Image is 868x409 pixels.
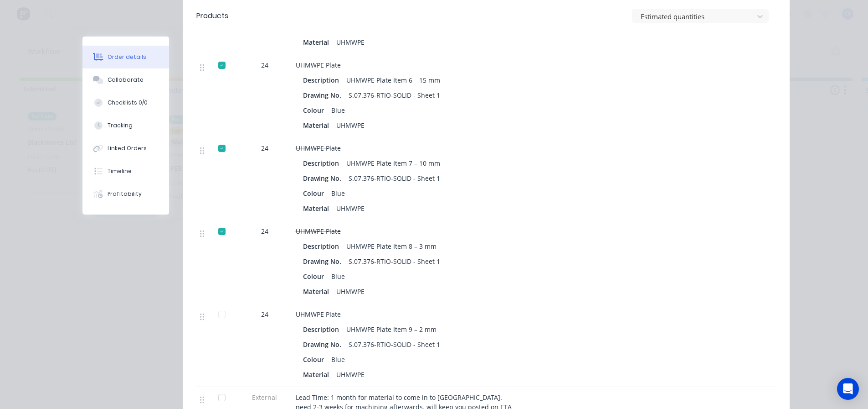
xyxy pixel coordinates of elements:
div: Collaborate [108,76,144,84]
div: Description [303,157,343,170]
span: 24 [261,143,268,153]
div: Checklists 0/0 [108,99,148,107]
div: Colour [303,104,328,117]
div: Blue [328,270,349,283]
span: UHMWPE Plate [296,61,341,69]
div: Colour [303,187,328,200]
button: Linked Orders [82,137,169,160]
div: Drawing No. [303,172,345,185]
div: Drawing No. [303,338,345,351]
div: Profitability [108,190,142,198]
div: UHMWPE Plate Item 8 – 3 mm [343,240,440,253]
div: Description [303,240,343,253]
div: Linked Orders [108,144,147,152]
button: Profitability [82,183,169,205]
span: UHMWPE Plate [296,227,341,236]
div: UHMWPE [333,368,368,381]
div: Material [303,36,333,49]
div: Material [303,368,333,381]
div: Description [303,73,343,87]
div: UHMWPE [333,36,368,49]
div: S.07.376-RTIO-SOLID - Sheet 1 [345,172,444,185]
div: Material [303,202,333,215]
span: UHMWPE Plate [296,144,341,152]
div: Products [196,10,228,21]
div: Blue [328,187,349,200]
div: Tracking [108,121,133,130]
div: S.07.376-RTIO-SOLID - Sheet 1 [345,255,444,268]
button: Timeline [82,160,169,183]
div: Open Intercom Messenger [837,378,859,400]
div: Drawing No. [303,89,345,102]
div: UHMWPE Plate Item 7 – 10 mm [343,157,444,170]
span: 24 [261,60,268,70]
div: UHMWPE [333,285,368,298]
span: External [241,393,288,402]
span: UHMWPE Plate [296,310,341,319]
div: Drawing No. [303,255,345,268]
button: Collaborate [82,68,169,91]
span: 24 [261,226,268,236]
button: Checklists 0/0 [82,91,169,114]
div: Blue [328,353,349,366]
button: Tracking [82,114,169,137]
div: Order details [108,53,146,61]
div: Blue [328,104,349,117]
div: Colour [303,270,328,283]
div: UHMWPE [333,119,368,132]
button: Order details [82,46,169,68]
div: Material [303,285,333,298]
div: Timeline [108,167,132,175]
div: S.07.376-RTIO-SOLID - Sheet 1 [345,89,444,102]
span: 24 [261,309,268,319]
div: UHMWPE Plate Item 6 – 15 mm [343,73,444,87]
div: Colour [303,353,328,366]
div: S.07.376-RTIO-SOLID - Sheet 1 [345,338,444,351]
div: Material [303,119,333,132]
div: UHMWPE [333,202,368,215]
div: UHMWPE Plate Item 9 – 2 mm [343,323,440,336]
div: Description [303,323,343,336]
